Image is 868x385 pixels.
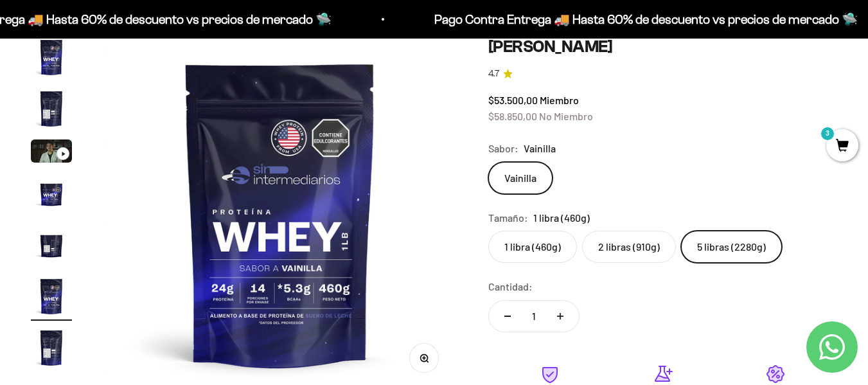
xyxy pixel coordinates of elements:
span: $53.500,00 [488,94,538,106]
span: $58.850,00 [488,110,537,122]
button: Ir al artículo 5 [31,224,72,269]
img: Proteína Whey - Vainilla [31,327,72,368]
img: Proteína Whey - Vainilla [31,173,72,214]
label: Cantidad: [488,278,533,295]
button: Ir al artículo 6 [31,276,72,321]
span: 1 libra (460g) [533,210,590,226]
button: Aumentar cantidad [542,301,579,332]
h1: [PERSON_NAME] [488,37,837,57]
span: Miembro [540,94,579,106]
img: Proteína Whey - Vainilla [31,224,72,265]
img: Proteína Whey - Vainilla [31,276,72,317]
span: 4.7 [488,67,499,81]
legend: Sabor: [488,140,518,157]
button: Ir al artículo 1 [31,37,72,82]
button: Ir al artículo 7 [31,327,72,372]
mark: 3 [820,126,835,141]
a: 3 [826,139,858,154]
img: Proteína Whey - Vainilla [31,37,72,78]
img: Proteína Whey - Vainilla [31,88,72,129]
p: Pago Contra Entrega 🚚 Hasta 60% de descuento vs precios de mercado 🛸 [416,9,840,30]
button: Ir al artículo 2 [31,88,72,133]
span: No Miembro [539,110,593,122]
span: Vainilla [524,140,556,157]
button: Ir al artículo 4 [31,173,72,218]
a: 4.74.7 de 5.0 estrellas [488,67,837,81]
button: Ir al artículo 3 [31,139,72,166]
button: Reducir cantidad [489,301,526,332]
legend: Tamaño: [488,210,528,226]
